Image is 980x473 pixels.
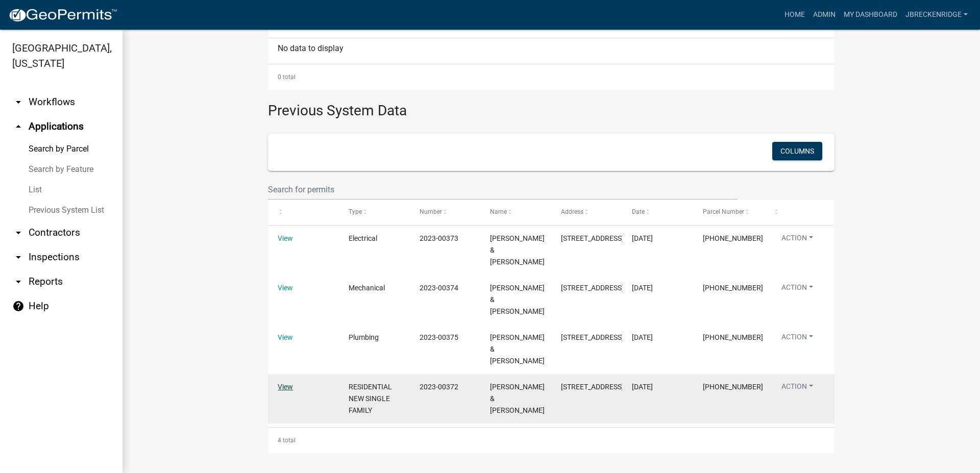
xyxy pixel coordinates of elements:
span: 256 Rocky River Plant Rd [561,333,624,341]
span: 129-00-00-034 [703,383,763,391]
span: 4/12/2023 [632,284,653,292]
button: Action [773,282,821,297]
div: 4 total [268,428,835,453]
button: Columns [772,142,822,160]
span: RODNEY T & RUTH H MARTIN [490,284,545,315]
datatable-header-cell: Date [622,200,693,225]
span: 2023-00375 [420,333,458,341]
a: Admin [809,5,840,24]
a: View [278,234,293,242]
span: Mechanical [349,284,385,292]
i: help [12,300,24,312]
span: 2023-00372 [420,383,458,391]
span: RESIDENTIAL NEW SINGLE FAMILY [349,383,392,414]
div: 0 total [268,64,835,90]
i: arrow_drop_down [12,276,24,288]
span: 256 Rocky River Plant Rd [561,234,624,242]
span: Plumbing [349,333,379,341]
datatable-header-cell: Name [480,200,551,225]
a: Home [780,5,809,24]
i: arrow_drop_down [12,96,24,108]
span: 4/12/2023 [632,383,653,391]
span: RODNEY T & RUTH H MARTIN [490,333,545,365]
span: Parcel Number [703,208,744,215]
a: View [278,333,293,341]
span: Electrical [349,234,377,242]
span: 256 Rocky River Plant Rd [561,383,624,391]
a: My Dashboard [840,5,901,24]
span: RODNEY T & RUTH H MARTIN [490,234,545,266]
datatable-header-cell: Type [339,200,410,225]
i: arrow_drop_down [12,251,24,263]
button: Action [773,332,821,346]
span: 129-00-00-034 [703,284,763,292]
datatable-header-cell: Number [410,200,481,225]
span: 129-00-00-034 [703,333,763,341]
input: Search for permits [268,179,738,200]
span: 2023-00373 [420,234,458,242]
span: 2023-00374 [420,284,458,292]
span: 4/12/2023 [632,333,653,341]
span: 4/12/2023 [632,234,653,242]
datatable-header-cell: Parcel Number [693,200,764,225]
span: 129-00-00-034 [703,234,763,242]
a: Jbreckenridge [901,5,972,24]
span: Date [632,208,645,215]
span: Name [490,208,507,215]
i: arrow_drop_down [12,227,24,239]
span: Address [561,208,583,215]
div: No data to display [268,38,835,64]
datatable-header-cell: Address [551,200,622,225]
span: Type [349,208,362,215]
span: 256 Rocky River Plant Rd [561,284,624,292]
span: Number [420,208,442,215]
h3: Previous System Data [268,90,835,121]
a: View [278,383,293,391]
i: arrow_drop_up [12,120,24,133]
button: Action [773,381,821,396]
a: View [278,284,293,292]
button: Action [773,233,821,247]
span: RODNEY T & RUTH H MARTIN [490,383,545,414]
